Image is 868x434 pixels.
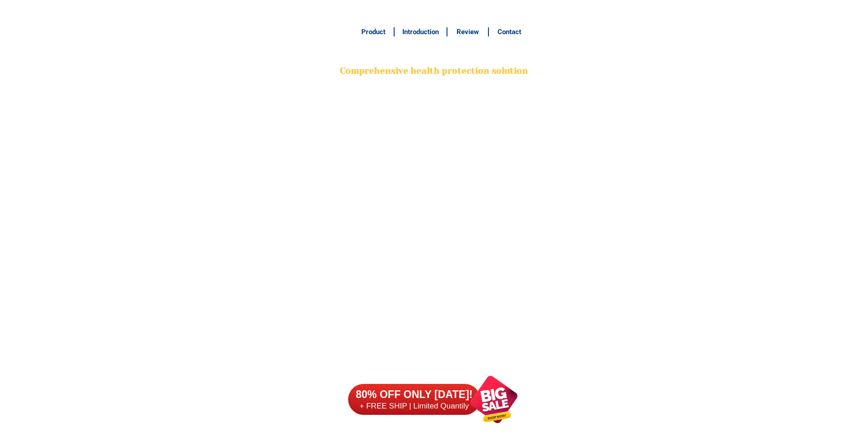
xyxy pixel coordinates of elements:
h6: Introduction [399,27,442,37]
h6: Contact [494,27,525,37]
h6: 80% OFF ONLY [DATE]! [348,388,480,402]
h6: Product [358,27,389,37]
h6: + FREE SHIP | Limited Quantily [348,401,480,411]
h3: FREE SHIPPING NATIONWIDE [339,5,530,19]
h6: Review [452,27,483,37]
h2: BONA VITA COFFEE [339,44,530,65]
h2: Comprehensive health protection solution [339,65,530,78]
